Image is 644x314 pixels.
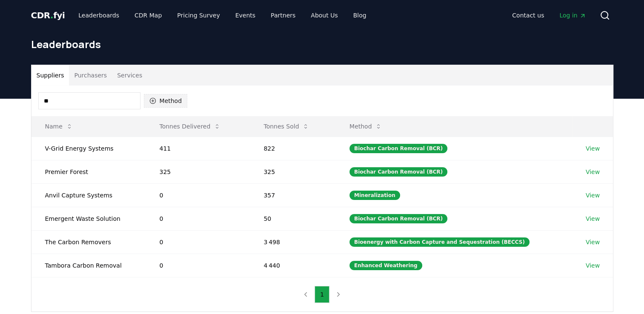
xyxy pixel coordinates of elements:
[586,191,600,200] a: View
[250,207,336,230] td: 50
[229,8,262,23] a: Events
[31,254,146,277] td: Tambora Carbon Removal
[349,214,447,223] div: Biochar Carbon Removal (BCR)
[343,118,389,135] button: Method
[31,65,69,86] button: Suppliers
[349,261,422,270] div: Enhanced Weathering
[586,144,600,153] a: View
[170,8,226,23] a: Pricing Survey
[250,160,336,183] td: 325
[72,8,373,23] nav: Main
[349,191,400,200] div: Mineralization
[586,238,600,246] a: View
[152,118,227,135] button: Tonnes Delivered
[349,167,447,177] div: Biochar Carbon Removal (BCR)
[146,254,250,277] td: 0
[112,65,147,86] button: Services
[349,144,447,153] div: Biochar Carbon Removal (BCR)
[346,8,373,23] a: Blog
[315,286,329,303] button: 1
[31,183,146,207] td: Anvil Capture Systems
[146,207,250,230] td: 0
[264,8,302,23] a: Partners
[250,137,336,160] td: 822
[128,8,169,23] a: CDR Map
[505,8,551,23] a: Contact us
[505,8,592,23] nav: Main
[304,8,344,23] a: About Us
[146,230,250,254] td: 0
[146,137,250,160] td: 411
[250,230,336,254] td: 3 498
[31,37,613,51] h1: Leaderboards
[146,183,250,207] td: 0
[31,137,146,160] td: V-Grid Energy Systems
[31,9,65,21] a: CDR.fyi
[31,230,146,254] td: The Carbon Removers
[38,118,80,135] button: Name
[586,214,600,223] a: View
[586,261,600,270] a: View
[257,118,316,135] button: Tonnes Sold
[144,94,188,108] button: Method
[250,254,336,277] td: 4 440
[72,8,126,23] a: Leaderboards
[31,207,146,230] td: Emergent Waste Solution
[31,10,65,20] span: CDR fyi
[146,160,250,183] td: 325
[250,183,336,207] td: 357
[552,8,592,23] a: Log in
[349,237,530,247] div: Bioenergy with Carbon Capture and Sequestration (BECCS)
[559,11,586,20] span: Log in
[50,10,53,20] span: .
[69,65,112,86] button: Purchasers
[586,168,600,176] a: View
[31,160,146,183] td: Premier Forest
